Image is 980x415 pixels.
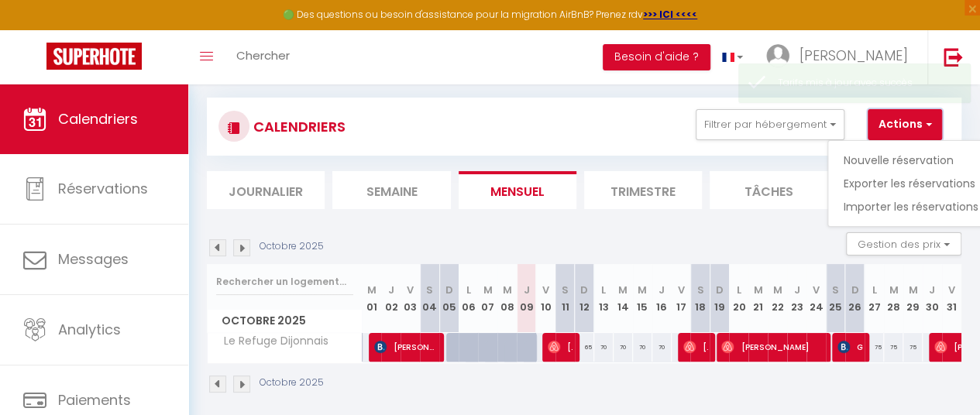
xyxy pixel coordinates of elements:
th: 22 [768,264,787,333]
th: 27 [865,264,884,333]
th: 20 [729,264,748,333]
th: 07 [478,264,497,333]
abbr: S [696,283,703,297]
th: 09 [517,264,536,333]
th: 05 [439,264,459,333]
abbr: M [889,283,898,297]
abbr: J [794,283,800,297]
abbr: L [466,283,471,297]
button: Filtrer par hébergement [696,109,844,140]
a: Importer les réservations [844,195,978,218]
th: 29 [903,264,923,333]
input: Rechercher un logement... [216,268,353,296]
abbr: M [908,283,917,297]
abbr: V [407,283,414,297]
th: 11 [555,264,575,333]
abbr: M [503,283,512,297]
abbr: J [523,283,529,297]
th: 15 [633,264,652,333]
th: 19 [710,264,729,333]
th: 01 [363,264,382,333]
abbr: S [832,283,839,297]
abbr: V [677,283,684,297]
abbr: D [851,283,858,297]
span: Guarnuto [PERSON_NAME] [837,332,862,362]
abbr: D [716,283,724,297]
button: Gestion des prix [846,232,961,256]
div: 70 [633,333,652,362]
div: 70 [614,333,633,362]
a: Exporter les réservations [844,172,978,195]
a: Nouvelle réservation [844,149,978,172]
abbr: S [426,283,433,297]
div: 70 [652,333,672,362]
li: Semaine [332,171,450,209]
li: Journalier [207,171,325,209]
span: Octobre 2025 [208,310,362,332]
th: 10 [536,264,555,333]
th: 30 [923,264,942,333]
abbr: L [737,283,741,297]
abbr: M [618,283,628,297]
abbr: V [813,283,820,297]
th: 13 [594,264,614,333]
span: Le Refuge Dijonnais [210,333,332,350]
abbr: L [872,283,876,297]
th: 25 [826,264,845,333]
span: Chercher [236,47,290,63]
abbr: V [542,283,549,297]
img: ... [766,44,789,67]
span: Paiements [58,390,131,410]
div: 75 [884,333,903,362]
span: Réservations [58,179,148,198]
a: >>> ICI <<<< [643,8,697,21]
abbr: J [929,283,935,297]
img: logout [944,47,963,67]
a: ... [PERSON_NAME] [755,30,927,84]
div: 65 [575,333,594,362]
p: Octobre 2025 [260,239,324,254]
img: Super Booking [46,43,142,70]
th: 17 [672,264,691,333]
span: [PERSON_NAME] [683,332,708,362]
th: 18 [690,264,710,333]
abbr: M [483,283,493,297]
div: 75 [865,333,884,362]
span: [PERSON_NAME] [374,332,436,362]
button: Besoin d'aide ? [603,44,710,70]
abbr: M [754,283,763,297]
th: 14 [614,264,633,333]
span: [PERSON_NAME] [721,332,820,362]
span: Calendriers [58,109,138,129]
th: 28 [884,264,903,333]
abbr: V [948,283,955,297]
th: 03 [401,264,420,333]
th: 31 [942,264,961,333]
div: 75 [903,333,923,362]
abbr: M [367,283,377,297]
th: 12 [575,264,594,333]
div: Tarifs mis à jour avec succès [778,76,954,91]
th: 16 [652,264,672,333]
span: [PERSON_NAME] [548,332,573,362]
abbr: M [773,283,782,297]
abbr: L [601,283,606,297]
th: 26 [845,264,865,333]
abbr: D [580,283,588,297]
span: Analytics [58,320,121,339]
p: Octobre 2025 [260,376,324,390]
abbr: J [658,283,665,297]
h3: CALENDRIERS [249,109,346,144]
th: 23 [787,264,806,333]
button: Actions [868,109,942,140]
abbr: M [638,283,647,297]
th: 06 [459,264,478,333]
li: Trimestre [584,171,702,209]
a: Chercher [225,30,301,84]
abbr: D [445,283,453,297]
th: 02 [381,264,401,333]
li: Mensuel [459,171,576,209]
div: 70 [594,333,614,362]
abbr: S [562,283,569,297]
